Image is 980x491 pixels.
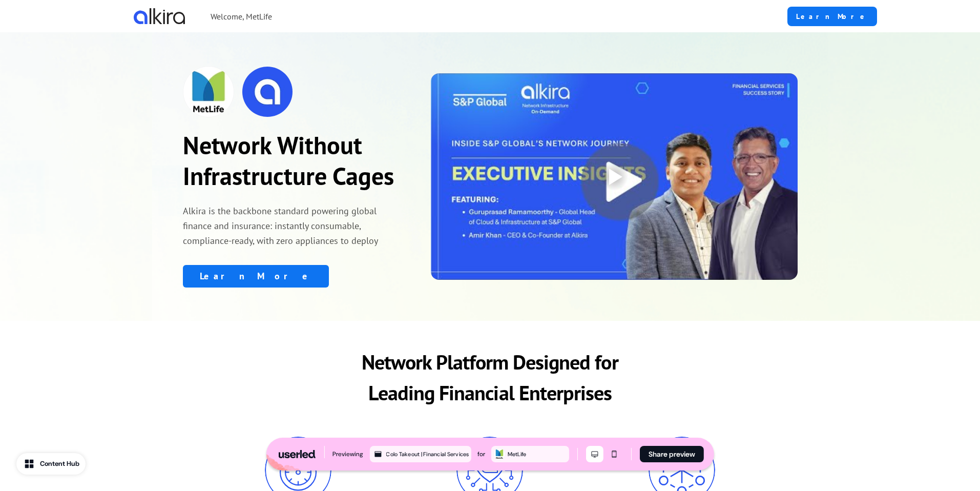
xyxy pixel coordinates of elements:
[328,346,652,408] p: Network Platform Designed for Leading Financial Enterprises
[183,130,402,191] p: Network Without Infrastructure Cages
[606,446,623,462] button: Mobile mode
[508,449,567,459] div: MetLife
[640,446,704,462] button: Share preview
[332,449,363,459] div: Previewing
[386,449,469,459] div: Colo Takeout | Financial Services
[183,265,329,288] a: Learn More
[40,459,79,469] div: Content Hub
[16,453,86,475] button: Content Hub
[787,7,877,26] a: Learn More
[586,446,603,462] button: Desktop mode
[183,203,402,249] p: Alkira is the backbone standard powering global finance and insurance: instantly consumable, comp...
[211,10,272,23] p: Welcome, MetLife
[477,449,485,459] div: for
